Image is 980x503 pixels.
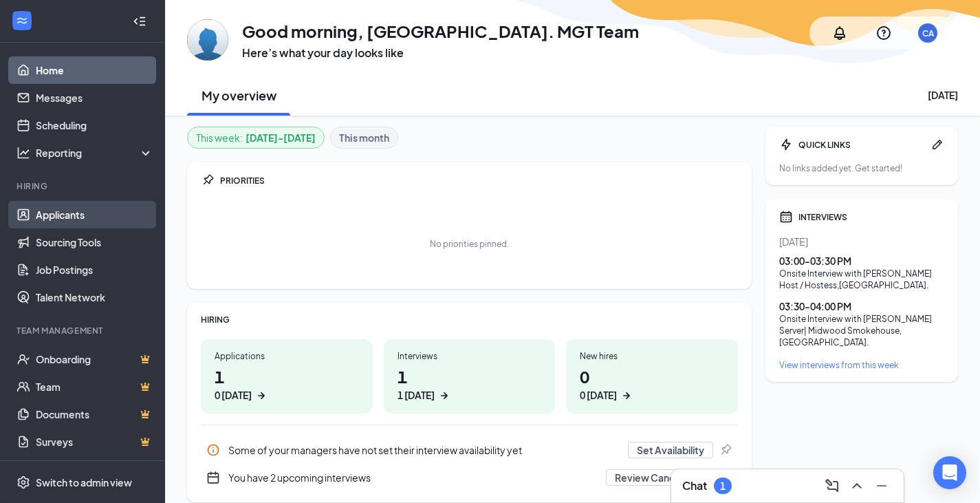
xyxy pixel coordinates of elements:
button: ChevronUp [846,475,868,497]
div: 1 [DATE] [398,388,435,403]
svg: ArrowRight [437,389,451,403]
div: CA [922,28,934,39]
div: Server| Midwood Smokehouse , [GEOGRAPHIC_DATA]. [779,325,944,348]
h1: 1 [215,365,359,403]
svg: ChevronUp [849,478,865,494]
svg: QuestionInfo [875,25,892,41]
a: Home [36,56,153,84]
div: HIRING [201,314,738,325]
div: Switch to admin view [36,475,132,489]
svg: ArrowRight [254,389,268,403]
a: CalendarNewYou have 2 upcoming interviewsReview CandidatesPin [201,464,738,491]
a: Job Postings [36,256,153,283]
svg: Notifications [831,25,848,41]
div: PRIORITIES [220,175,738,186]
a: SurveysCrown [36,428,153,456]
div: Team Management [17,325,151,336]
div: 03:00 - 03:30 PM [779,254,944,268]
div: 1 [720,480,726,492]
svg: Collapse [133,14,146,28]
svg: Analysis [17,146,30,160]
a: OnboardingCrown [36,345,153,373]
div: Onsite Interview with [PERSON_NAME] [779,313,944,325]
a: TeamCrown [36,373,153,400]
h1: 0 [580,365,724,403]
svg: ArrowRight [620,389,633,403]
h2: My overview [202,87,276,104]
div: 0 [DATE] [580,388,617,403]
a: New hires00 [DATE]ArrowRight [566,339,738,414]
h3: Here’s what your day looks like [242,45,639,61]
button: ComposeMessage [821,475,843,497]
svg: WorkstreamLogo [15,14,29,28]
b: This month [339,130,389,145]
div: Open Intercom Messenger [933,456,966,489]
a: Interviews11 [DATE]ArrowRight [384,339,556,414]
div: Reporting [36,146,154,160]
div: No links added yet. Get started! [779,162,944,174]
div: New hires [580,350,724,362]
div: Applications [215,350,359,362]
div: Hiring [17,180,151,192]
div: You have 2 upcoming interviews [228,471,598,484]
svg: Info [206,443,220,457]
div: [DATE] [928,88,958,102]
svg: Settings [17,475,30,489]
svg: Pin [719,443,732,457]
div: Some of your managers have not set their interview availability yet [228,443,620,457]
svg: Calendar [779,210,793,224]
img: Central Ave. MGT Team [187,19,228,61]
div: INTERVIEWS [798,211,944,223]
a: Talent Network [36,283,153,311]
svg: CalendarNew [206,471,220,484]
div: You have 2 upcoming interviews [201,464,738,491]
div: 03:30 - 04:00 PM [779,299,944,313]
a: Applicants [36,201,153,228]
div: 0 [DATE] [215,388,252,403]
svg: Pen [930,138,944,151]
svg: Minimize [873,478,890,494]
div: Interviews [398,350,542,362]
button: Minimize [871,475,893,497]
a: View interviews from this week [779,359,944,371]
div: Host / Hostess , [GEOGRAPHIC_DATA]. [779,279,944,291]
h1: 1 [398,365,542,403]
a: InfoSome of your managers have not set their interview availability yetSet AvailabilityPin [201,436,738,464]
svg: Pin [201,173,215,187]
div: This week : [196,130,316,145]
a: DocumentsCrown [36,400,153,428]
button: Review Candidates [606,469,713,486]
a: Scheduling [36,111,153,139]
button: Set Availability [628,442,713,458]
h1: Good morning, [GEOGRAPHIC_DATA]. MGT Team [242,19,639,43]
div: QUICK LINKS [798,139,925,151]
b: [DATE] - [DATE] [246,130,316,145]
a: Applications10 [DATE]ArrowRight [201,339,373,414]
svg: Bolt [779,138,793,151]
svg: ComposeMessage [824,478,840,494]
a: Messages [36,84,153,111]
a: Sourcing Tools [36,228,153,256]
div: Onsite Interview with [PERSON_NAME] [779,268,944,279]
div: Some of your managers have not set their interview availability yet [201,436,738,464]
h3: Chat [682,478,707,493]
div: No priorities pinned. [430,238,509,250]
div: [DATE] [779,235,944,248]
